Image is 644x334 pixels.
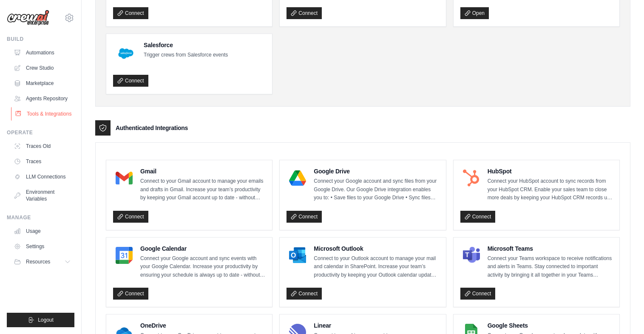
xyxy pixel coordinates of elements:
[116,124,188,132] h3: Authenticated Integrations
[116,247,133,264] img: Google Calendar Logo
[488,177,613,202] p: Connect your HubSpot account to sync records from your HubSpot CRM. Enable your sales team to clo...
[38,317,54,323] span: Logout
[289,170,306,187] img: Google Drive Logo
[116,170,133,187] img: Gmail Logo
[460,211,496,223] a: Connect
[116,43,136,64] img: Salesforce Logo
[287,7,322,19] a: Connect
[314,244,439,253] h4: Microsoft Outlook
[10,76,74,90] a: Marketplace
[10,139,74,153] a: Traces Old
[7,214,74,221] div: Manage
[10,185,74,206] a: Environment Variables
[488,167,613,175] h4: HubSpot
[488,244,613,253] h4: Microsoft Teams
[289,247,306,264] img: Microsoft Outlook Logo
[10,155,74,168] a: Traces
[460,288,496,300] a: Connect
[287,288,322,300] a: Connect
[26,258,50,265] span: Resources
[314,167,439,175] h4: Google Drive
[144,51,228,59] p: Trigger crews from Salesforce events
[463,247,480,264] img: Microsoft Teams Logo
[10,46,74,59] a: Automations
[113,288,148,300] a: Connect
[287,211,322,223] a: Connect
[140,244,265,253] h4: Google Calendar
[11,107,75,121] a: Tools & Integrations
[113,211,148,223] a: Connect
[488,321,613,330] h4: Google Sheets
[140,255,265,280] p: Connect your Google account and sync events with your Google Calendar. Increase your productivity...
[140,321,265,330] h4: OneDrive
[113,75,148,87] a: Connect
[10,92,74,105] a: Agents Repository
[7,129,74,136] div: Operate
[7,36,74,42] div: Build
[488,255,613,280] p: Connect your Teams workspace to receive notifications and alerts in Teams. Stay connected to impo...
[7,10,49,26] img: Logo
[10,224,74,238] a: Usage
[7,313,74,327] button: Logout
[113,7,148,19] a: Connect
[140,177,265,202] p: Connect to your Gmail account to manage your emails and drafts in Gmail. Increase your team’s pro...
[314,177,439,202] p: Connect your Google account and sync files from your Google Drive. Our Google Drive integration e...
[10,170,74,184] a: LLM Connections
[314,255,439,280] p: Connect to your Outlook account to manage your mail and calendar in SharePoint. Increase your tea...
[463,170,480,187] img: HubSpot Logo
[140,167,265,175] h4: Gmail
[10,240,74,253] a: Settings
[314,321,439,330] h4: Linear
[10,61,74,75] a: Crew Studio
[10,255,74,269] button: Resources
[460,7,489,19] a: Open
[144,41,228,49] h4: Salesforce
